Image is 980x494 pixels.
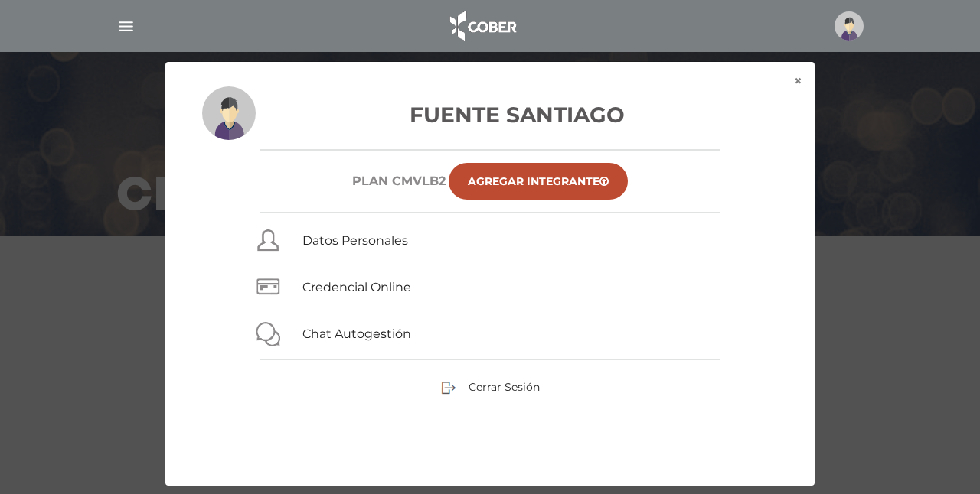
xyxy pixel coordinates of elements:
img: sign-out.png [441,380,456,395]
a: Cerrar Sesión [441,379,540,393]
h3: Fuente Santiago [202,99,778,131]
a: Chat Autogestión [302,327,411,341]
img: profile-placeholder.svg [835,11,864,41]
span: Cerrar Sesión [469,380,540,394]
img: Cober_menu-lines-white.svg [116,17,136,36]
a: Agregar Integrante [449,163,628,200]
a: Credencial Online [302,280,411,294]
img: profile-placeholder.svg [202,86,256,140]
a: Datos Personales [302,233,408,248]
img: logo_cober_home-white.png [442,8,522,44]
h6: Plan CMVLB2 [352,174,446,188]
button: × [782,62,815,100]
